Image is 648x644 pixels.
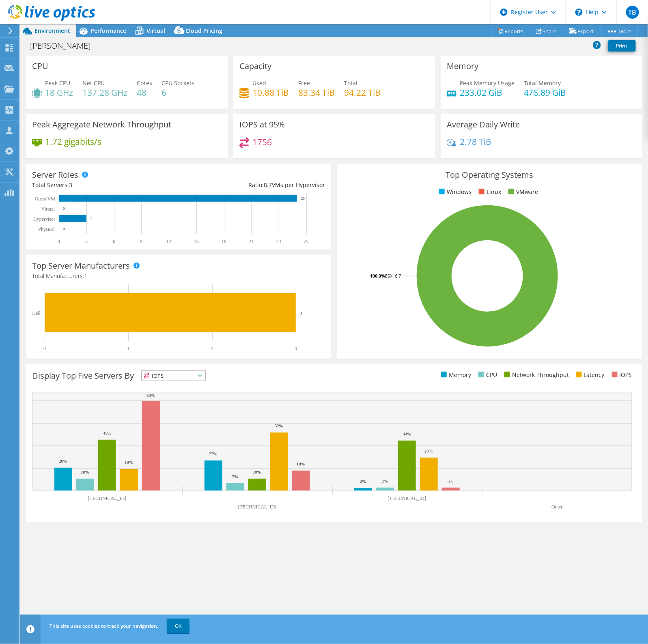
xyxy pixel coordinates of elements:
h4: 1.72 gigabits/s [45,137,101,146]
h4: 94.22 TiB [344,88,381,97]
span: Net CPU [82,79,105,87]
h3: CPU [32,62,48,71]
span: IOPS [142,371,205,381]
text: 80% [146,393,155,398]
h3: Top Operating Systems [343,170,636,179]
span: CPU Sockets [161,79,194,87]
a: More [600,25,638,37]
a: Reports [491,25,530,37]
text: 27 [304,239,309,244]
span: 1 [84,272,87,280]
span: 8.7 [264,181,272,189]
span: Free [298,79,310,87]
a: Print [608,40,636,52]
tspan: 100.0% [370,273,385,279]
h4: 2.78 TiB [460,137,491,146]
text: [TECHNICAL_ID] [88,495,127,501]
text: 9 [140,239,142,244]
text: Other [551,504,562,510]
span: This site uses cookies to track your navigation. [50,622,158,629]
text: Guest VM [35,196,55,202]
a: Share [530,25,563,37]
text: 0 [43,346,46,351]
h3: Server Roles [32,170,78,179]
text: [TECHNICAL_ID] [238,504,277,510]
span: Total Memory [524,79,561,87]
text: [TECHNICAL_ID] [388,495,426,501]
h3: Peak Aggregate Network Throughput [32,120,171,129]
h3: IOPS at 95% [239,120,285,129]
h4: 1756 [252,138,272,146]
text: 26 [301,196,305,200]
tspan: ESXi 6.7 [385,273,401,279]
text: 10% [81,470,89,474]
h4: Total Manufacturers: [32,271,325,280]
h4: 48 [137,88,152,97]
text: Dell [32,310,41,316]
a: OK [167,619,189,633]
text: 2% [382,478,388,483]
h3: Capacity [239,62,271,71]
h4: 10.88 TiB [252,88,289,97]
a: Export [563,25,601,37]
div: Total Servers: [32,181,179,190]
text: 7% [232,474,238,479]
text: 18% [297,461,305,466]
span: Environment [34,27,70,34]
text: 0 [63,227,65,231]
text: 3 [85,239,88,244]
text: Virtual [41,206,55,212]
span: Used [252,79,266,87]
span: Peak CPU [45,79,70,87]
text: 3 [295,346,297,351]
text: 3% [448,478,454,483]
li: Windows [437,187,471,196]
svg: \n [575,9,583,16]
span: TB [626,6,639,19]
text: 10% [253,470,261,474]
h4: 476.89 GiB [524,88,566,97]
h4: 83.34 TiB [298,88,335,97]
text: 15 [194,239,199,244]
text: Physical [38,226,55,232]
text: 45% [103,431,111,435]
text: 20% [59,459,67,463]
text: 21 [249,239,254,244]
text: 3 [90,217,93,221]
li: Linux [477,187,501,196]
text: 12 [166,239,171,244]
h4: 18 GHz [45,88,73,97]
text: 27% [209,451,217,456]
span: Peak Memory Usage [460,79,515,87]
li: CPU [476,370,497,379]
li: VMware [506,187,538,196]
span: Total [344,79,357,87]
span: Cloud Pricing [185,27,222,34]
span: Cores [137,79,152,87]
text: 18 [222,239,226,244]
text: 3 [300,310,302,315]
text: Hypervisor [33,216,55,222]
h3: Memory [447,62,478,71]
span: 3 [69,181,72,189]
h4: 137.28 GHz [82,88,127,97]
text: 1 [127,346,129,351]
text: 52% [275,423,283,428]
text: 2% [360,479,366,484]
text: 29% [424,448,433,453]
text: 0 [58,239,60,244]
h3: Average Daily Write [447,120,520,129]
text: 2 [211,346,213,351]
li: Memory [439,370,471,379]
h1: [PERSON_NAME] [26,41,103,50]
text: 6 [113,239,115,244]
li: IOPS [610,370,632,379]
div: Ratio: VMs per Hypervisor [179,181,325,190]
text: 0 [63,207,65,211]
text: 19% [125,460,133,465]
h3: Top Server Manufacturers [32,261,130,270]
span: Virtual [146,27,165,34]
span: Performance [90,27,126,34]
li: Network Throughput [502,370,569,379]
text: 44% [403,431,411,436]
